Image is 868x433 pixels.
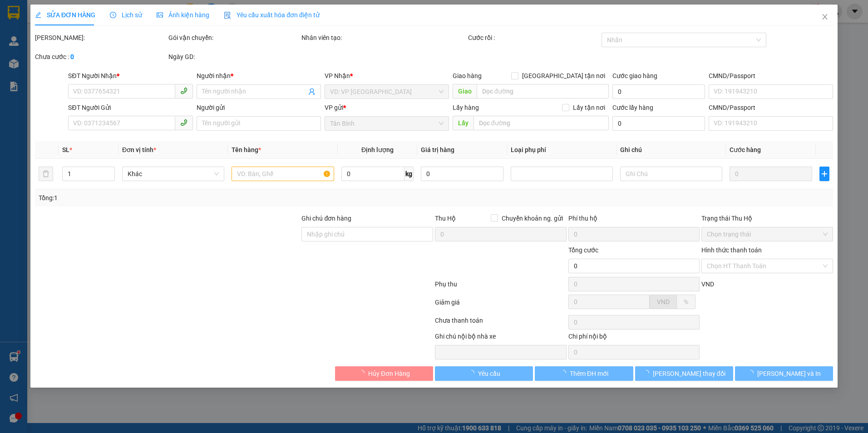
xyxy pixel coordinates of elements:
[707,227,828,241] span: Chọn trạng thái
[657,298,670,305] span: VND
[468,370,478,376] span: loading
[404,167,414,181] span: kg
[122,146,156,153] span: Đơn vị tính
[70,53,74,60] b: 0
[68,71,192,81] div: SĐT Người Nhận
[819,167,829,181] button: plus
[368,369,410,379] span: Hủy Đơn Hàng
[435,215,456,222] span: Thu Hộ
[358,370,368,376] span: loading
[224,12,231,19] img: icon
[128,167,219,181] span: Khác
[620,167,722,181] input: Ghi Chú
[643,370,653,376] span: loading
[168,33,300,43] div: Gói vận chuyển:
[196,103,321,113] div: Người gửi
[421,146,454,153] span: Giá trị hàng
[330,117,444,130] span: Tân Bình
[35,11,95,19] span: SỬA ĐƠN HÀNG
[518,71,609,81] span: [GEOGRAPHIC_DATA] tận nơi
[224,11,320,19] span: Yêu cầu xuất hóa đơn điện tử
[361,146,394,153] span: Định lượng
[701,213,833,223] div: Trạng thái Thu Hộ
[232,146,261,153] span: Tên hàng
[612,84,705,99] input: Cước giao hàng
[168,52,300,62] div: Ngày GD:
[325,103,449,113] div: VP gửi
[684,298,688,305] span: %
[701,280,714,288] span: VND
[39,167,53,181] button: delete
[735,366,833,381] button: [PERSON_NAME] và In
[196,71,321,81] div: Người nhận
[434,279,567,295] div: Phụ thu
[434,297,567,313] div: Giảm giá
[35,33,167,43] div: [PERSON_NAME]:
[68,103,192,113] div: SĐT Người Gửi
[157,12,163,18] span: picture
[730,167,812,181] input: 0
[709,103,833,113] div: CMND/Passport
[812,5,838,30] button: Close
[62,146,69,153] span: SL
[301,227,433,241] input: Ghi chú đơn hàng
[570,369,608,379] span: Thêm ĐH mới
[35,52,167,62] div: Chưa cước :
[453,72,482,79] span: Giao hàng
[507,141,616,159] th: Loại phụ phí
[325,72,350,79] span: VP Nhận
[569,103,609,113] span: Lấy tận nơi
[435,366,533,381] button: Yêu cầu
[757,369,821,379] span: [PERSON_NAME] và In
[301,33,466,43] div: Nhân viên tạo:
[232,167,334,181] input: VD: Bàn, Ghế
[730,146,761,153] span: Cước hàng
[568,213,700,227] div: Phí thu hộ
[612,116,705,131] input: Cước lấy hàng
[453,116,473,130] span: Lấy
[616,141,726,159] th: Ghi chú
[568,246,598,254] span: Tổng cước
[568,331,700,345] div: Chi phí nội bộ
[560,370,570,376] span: loading
[301,215,351,222] label: Ghi chú đơn hàng
[35,12,41,18] span: edit
[473,116,609,130] input: Dọc đường
[701,246,762,254] label: Hình thức thanh toán
[39,193,335,203] div: Tổng: 1
[453,84,477,98] span: Giao
[612,104,653,111] label: Cước lấy hàng
[435,331,567,345] div: Ghi chú nội bộ nhà xe
[110,12,116,18] span: clock-circle
[110,11,142,19] span: Lịch sử
[820,170,829,177] span: plus
[180,87,187,94] span: phone
[535,366,633,381] button: Thêm ĐH mới
[468,33,600,43] div: Cước rồi :
[821,13,829,20] span: close
[498,213,567,223] span: Chuyển khoản ng. gửi
[453,104,479,111] span: Lấy hàng
[478,369,500,379] span: Yêu cầu
[180,119,187,126] span: phone
[635,366,733,381] button: [PERSON_NAME] thay đổi
[308,88,316,95] span: user-add
[434,315,567,331] div: Chưa thanh toán
[157,11,209,19] span: Ảnh kiện hàng
[709,71,833,81] div: CMND/Passport
[612,72,657,79] label: Cước giao hàng
[335,366,433,381] button: Hủy Đơn Hàng
[747,370,757,376] span: loading
[477,84,609,98] input: Dọc đường
[653,369,725,379] span: [PERSON_NAME] thay đổi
